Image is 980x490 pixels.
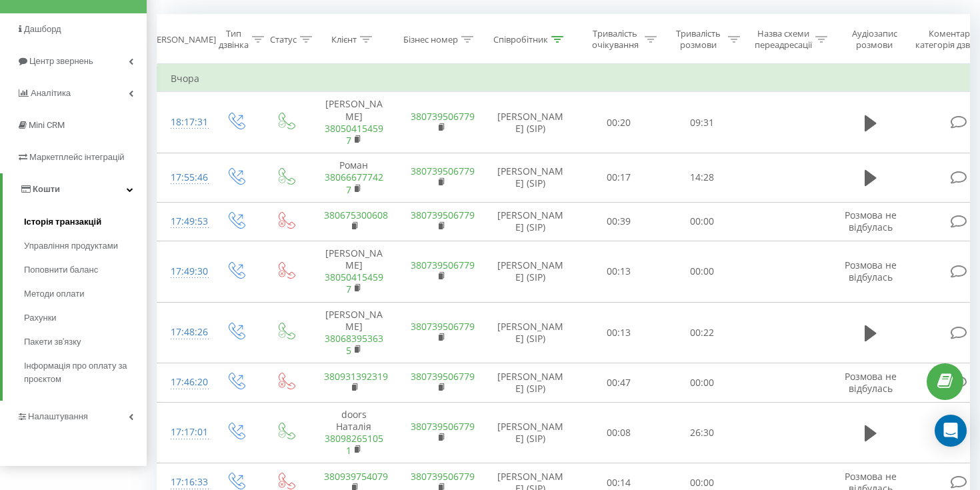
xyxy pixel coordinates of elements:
span: Розмова не відбулась [845,259,897,283]
a: 380504154597 [325,271,383,295]
div: 17:17:01 [171,419,197,445]
span: Аналiтика [31,88,71,98]
a: 380739506779 [411,165,475,177]
a: 380931392319 [324,370,388,383]
a: 380739506779 [411,470,475,483]
td: 00:20 [577,92,661,153]
div: 17:49:53 [171,209,197,235]
a: 380739506779 [411,320,475,333]
span: Управління продуктами [24,239,118,253]
td: Роман [311,153,397,203]
a: Історія транзакцій [24,210,147,234]
td: [PERSON_NAME] (SIP) [484,202,577,241]
td: 00:00 [661,241,744,302]
td: 00:08 [577,402,661,463]
td: 09:31 [661,92,744,153]
span: Маркетплейс інтеграцій [29,152,125,162]
div: 17:48:26 [171,319,197,345]
td: 14:28 [661,153,744,203]
span: Розмова не відбулась [845,209,897,233]
span: Історія транзакцій [24,215,101,229]
td: 00:47 [577,363,661,402]
a: Методи оплати [24,282,147,306]
span: Дашборд [24,24,61,34]
div: 17:55:46 [171,165,197,191]
div: Open Intercom Messenger [935,415,967,447]
a: 380739506779 [411,420,475,433]
div: Клієнт [331,34,357,45]
a: Поповнити баланс [24,258,147,282]
a: Пакети зв'язку [24,330,147,354]
div: Тривалість розмови [672,28,725,51]
span: Розмова не відбулась [845,370,897,395]
a: 380739506779 [411,370,475,383]
td: doors Наталія [311,402,397,463]
a: 380666777427 [325,171,383,195]
span: Налаштування [28,411,88,421]
div: Співробітник [493,34,548,45]
td: [PERSON_NAME] [311,302,397,363]
div: Тип дзвінка [219,28,249,51]
td: [PERSON_NAME] (SIP) [484,92,577,153]
span: Кошти [33,184,60,194]
span: Пакети зв'язку [24,335,81,349]
div: Бізнес номер [403,34,458,45]
div: 18:17:31 [171,109,197,135]
td: 00:39 [577,202,661,241]
td: 00:00 [661,202,744,241]
a: 380675300608 [324,209,388,221]
td: [PERSON_NAME] (SIP) [484,363,577,402]
span: Центр звернень [29,56,93,66]
a: 380939754079 [324,470,388,483]
span: Mini CRM [29,120,65,130]
span: Методи оплати [24,287,84,301]
td: [PERSON_NAME] (SIP) [484,153,577,203]
span: Рахунки [24,311,57,325]
a: 380739506779 [411,110,475,123]
td: [PERSON_NAME] (SIP) [484,302,577,363]
div: Статус [270,34,297,45]
a: 380739506779 [411,259,475,271]
div: [PERSON_NAME] [149,34,216,45]
a: Управління продуктами [24,234,147,258]
span: Поповнити баланс [24,263,98,277]
td: [PERSON_NAME] (SIP) [484,241,577,302]
a: 380683953635 [325,332,383,357]
td: 00:17 [577,153,661,203]
td: [PERSON_NAME] [311,241,397,302]
td: 00:13 [577,302,661,363]
a: Інформація про оплату за проєктом [24,354,147,391]
div: Аудіозапис розмови [842,28,907,51]
a: 380739506779 [411,209,475,221]
td: 00:22 [661,302,744,363]
td: [PERSON_NAME] [311,92,397,153]
span: Інформація про оплату за проєктом [24,359,140,386]
a: 380504154597 [325,122,383,147]
div: Тривалість очікування [589,28,641,51]
div: 17:46:20 [171,369,197,395]
a: Рахунки [24,306,147,330]
div: 17:49:30 [171,259,197,285]
div: Назва схеми переадресації [755,28,812,51]
td: 00:00 [661,363,744,402]
td: 26:30 [661,402,744,463]
a: Кошти [3,173,147,205]
td: 00:13 [577,241,661,302]
a: 380982651051 [325,432,383,457]
td: [PERSON_NAME] (SIP) [484,402,577,463]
